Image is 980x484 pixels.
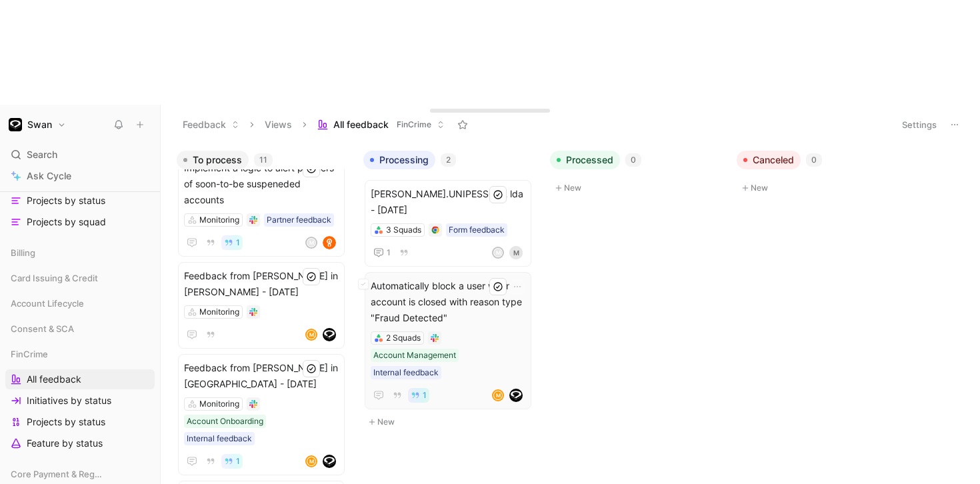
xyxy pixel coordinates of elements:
span: All feedback [27,373,81,386]
span: [PERSON_NAME].UNIPESSOAL lda - [DATE] [371,186,525,218]
span: Processing [379,153,429,167]
button: Settings [896,115,943,134]
a: [PERSON_NAME].UNIPESSOAL lda - [DATE]3 SquadsForm feedback1MM [365,180,531,267]
span: 1 [236,457,240,465]
div: Canceled0New [731,145,918,203]
button: 1 [371,245,393,261]
button: Feedback [177,115,245,135]
span: To process [193,153,242,167]
a: Ask Cycle [5,166,155,186]
button: All feedbackFinCrime [311,115,451,135]
button: To process [177,151,249,169]
button: 1 [408,388,429,403]
button: Processing [363,151,435,169]
div: M [307,457,316,466]
button: Views [259,115,298,135]
span: Search [27,147,57,163]
span: Canceled [753,153,794,167]
div: Consent & SCA [5,319,155,343]
span: Implement a logic to alert partners of soon-to-be suspeneded accounts [184,160,339,208]
div: Search [5,145,155,165]
div: FinCrime [5,344,155,364]
span: Initiatives by status [27,394,111,407]
span: Card Issuing & Credit [11,271,98,285]
div: 11 [254,153,273,167]
a: Initiatives by status [5,391,155,411]
a: Implement a logic to alert partners of soon-to-be suspeneded accountsMonitoringPartner feedback1M... [178,154,345,257]
span: Core Payment & Regulatory [11,467,104,481]
span: Projects by status [27,415,105,429]
div: Account Lifecycle [5,293,155,317]
a: Projects by squad [5,212,155,232]
div: Billing [5,243,155,267]
span: FinCrime [11,347,48,361]
a: Projects by status [5,191,155,211]
div: M [307,330,316,339]
span: Projects by status [27,194,105,207]
span: Feedback from [PERSON_NAME] in [GEOGRAPHIC_DATA] - [DATE] [184,360,339,392]
div: Partner feedback [267,213,331,227]
div: Account Lifecycle [5,293,155,313]
span: Feature by status [27,437,103,450]
img: logo [323,236,336,249]
span: Processed [566,153,613,167]
span: 1 [423,391,427,399]
div: 0 [625,153,641,167]
span: Account Lifecycle [11,297,84,310]
a: All feedback [5,369,155,389]
div: 2 [441,153,456,167]
span: Projects by squad [27,215,106,229]
div: Monitoring [199,397,239,411]
div: Monitoring [199,305,239,319]
a: Feature by status [5,433,155,453]
span: All feedback [333,118,389,131]
img: logo [509,389,523,402]
div: Form feedback [449,223,505,237]
button: Processed [550,151,620,169]
div: Card Issuing & Credit [5,268,155,292]
div: Processed0New [545,145,731,203]
div: Account Onboarding [187,415,263,428]
div: 0 [806,153,822,167]
span: 1 [236,239,240,247]
img: logo [323,328,336,341]
span: 1 [387,249,391,257]
div: 2 Squads [386,331,421,345]
a: Automatically block a user when its account is closed with reason type "Fraud Detected"2 SquadsAc... [365,272,531,409]
img: Swan [9,118,22,131]
button: 1 [221,454,243,469]
button: 1 [221,235,243,250]
a: Feedback from [PERSON_NAME] in [GEOGRAPHIC_DATA] - [DATE]MonitoringAccount OnboardingInternal fee... [178,354,345,475]
span: Ask Cycle [27,168,71,184]
div: 3 Squads [386,223,421,237]
div: Consent & SCA [5,319,155,339]
div: Internal feedback [373,366,439,379]
button: New [550,180,726,196]
button: SwanSwan [5,115,69,134]
span: Consent & SCA [11,322,74,335]
span: FinCrime [397,118,431,131]
div: Card Issuing & Credit [5,268,155,288]
button: New [363,414,539,430]
div: M [509,246,523,259]
button: Canceled [737,151,801,169]
div: M [493,248,503,257]
h1: Swan [27,119,52,131]
div: Core Payment & Regulatory [5,464,155,484]
div: M [493,391,503,400]
div: M [307,238,316,247]
div: FinCrimeAll feedbackInitiatives by statusProjects by statusFeature by status [5,344,155,453]
div: Billing [5,243,155,263]
div: Processing2New [358,145,545,437]
button: New [737,180,913,196]
span: Billing [11,246,35,259]
div: Account Management [373,349,456,362]
span: Automatically block a user when its account is closed with reason type "Fraud Detected" [371,278,525,326]
a: Projects by status [5,412,155,432]
div: Internal feedback [187,432,252,445]
a: Feedback from [PERSON_NAME] in [PERSON_NAME] - [DATE]MonitoringMlogo [178,262,345,349]
img: logo [323,455,336,468]
span: Feedback from [PERSON_NAME] in [PERSON_NAME] - [DATE] [184,268,339,300]
div: Monitoring [199,213,239,227]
